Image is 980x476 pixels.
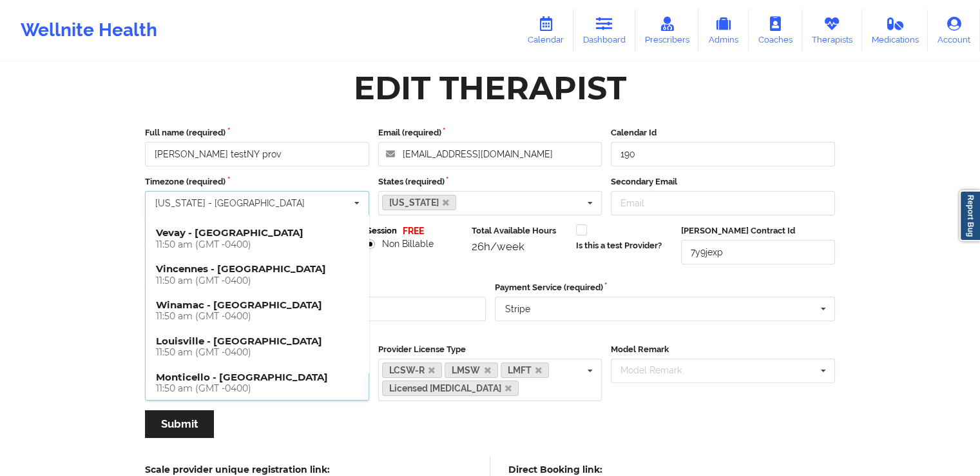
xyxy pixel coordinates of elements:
input: Calendar Id [611,142,835,166]
label: Email (required) [378,126,602,139]
div: 11:50 am (GMT -0400) [156,239,358,250]
label: Calendar Id [611,126,835,139]
a: Therapists [802,9,862,52]
a: LCSW-R [382,362,443,378]
button: Submit [145,410,214,438]
label: Timezone (required) [145,175,369,188]
label: Model Remark [611,343,835,356]
a: Medications [862,9,928,52]
a: Dashboard [573,9,635,52]
h5: Direct Booking link: [508,464,638,475]
h4: Louisville - [GEOGRAPHIC_DATA] [156,335,358,358]
div: Stripe [505,304,530,313]
label: Non Billable [365,239,434,250]
a: Coaches [749,9,802,52]
a: Calendar [518,9,573,52]
div: Model Remark [617,363,700,378]
label: Provider License Type [378,343,602,356]
label: [PERSON_NAME] Contract Id [681,224,835,237]
h4: Monticello - [GEOGRAPHIC_DATA] [156,371,358,394]
a: Report Bug [959,190,980,241]
div: 11:50 am (GMT -0400) [156,311,358,322]
div: Edit Therapist [354,68,626,108]
label: Payment Service (required) [495,281,836,294]
label: States (required) [378,175,602,188]
p: FREE [403,224,424,237]
input: Full name [145,142,369,166]
label: Secondary Email [611,175,835,188]
h4: Vincennes - [GEOGRAPHIC_DATA] [156,263,358,286]
h4: Winamac - [GEOGRAPHIC_DATA] [156,299,358,322]
h4: Vevay - [GEOGRAPHIC_DATA] [156,226,358,250]
input: Deel Contract Id [681,240,835,264]
a: [US_STATE] [382,195,457,210]
label: Total Available Hours [472,224,567,237]
label: Full name (required) [145,126,369,139]
h5: Scale provider unique registration link: [145,464,330,475]
a: Licensed [MEDICAL_DATA] [382,381,519,396]
label: Is this a test Provider? [576,239,662,252]
div: 11:50 am (GMT -0400) [156,383,358,394]
a: Admins [698,9,749,52]
p: automatic [308,259,462,272]
input: Email [611,191,835,215]
div: 26h/week [472,240,567,253]
div: 11:50 am (GMT -0400) [156,275,358,286]
a: Prescribers [635,9,699,52]
div: 11:50 am (GMT -0400) [156,347,358,358]
a: LMFT [501,362,550,378]
input: Email address [378,142,602,166]
a: LMSW [445,362,498,378]
a: Account [928,9,980,52]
